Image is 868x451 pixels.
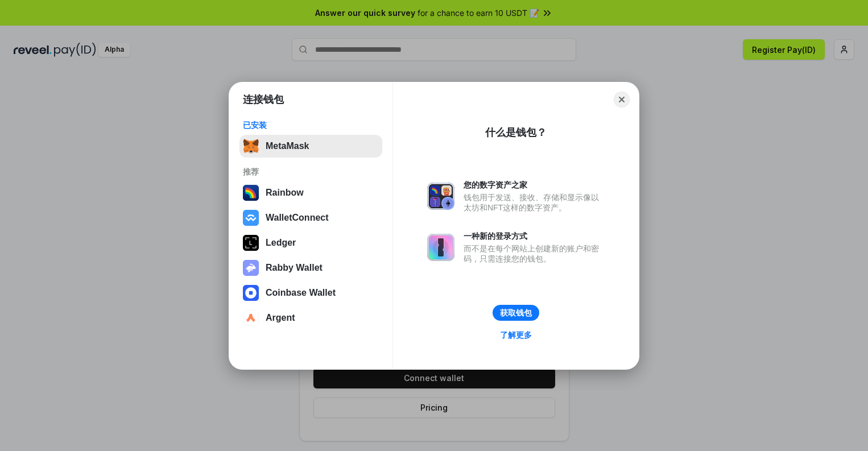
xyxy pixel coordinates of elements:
div: 您的数字资产之家 [464,180,605,190]
div: 什么是钱包？ [485,126,547,139]
div: 已安装 [243,120,379,130]
div: WalletConnect [266,213,329,223]
div: 获取钱包 [500,308,532,318]
div: 钱包用于发送、接收、存储和显示像以太坊和NFT这样的数字资产。 [464,192,605,213]
div: Argent [266,313,295,323]
div: Ledger [266,238,296,248]
img: svg+xml,%3Csvg%20xmlns%3D%22http%3A%2F%2Fwww.w3.org%2F2000%2Fsvg%22%20fill%3D%22none%22%20viewBox... [427,183,454,210]
button: Coinbase Wallet [239,282,382,304]
button: Ledger [239,231,382,254]
img: svg+xml,%3Csvg%20width%3D%2228%22%20height%3D%2228%22%20viewBox%3D%220%200%2028%2028%22%20fill%3D... [243,310,259,326]
button: Rainbow [239,181,382,204]
img: svg+xml,%3Csvg%20xmlns%3D%22http%3A%2F%2Fwww.w3.org%2F2000%2Fsvg%22%20width%3D%2228%22%20height%3... [243,235,259,251]
div: 一种新的登录方式 [464,231,605,241]
button: WalletConnect [239,206,382,229]
button: Close [614,92,630,107]
div: Rabby Wallet [266,263,323,273]
button: MetaMask [239,135,382,158]
img: svg+xml,%3Csvg%20width%3D%2228%22%20height%3D%2228%22%20viewBox%3D%220%200%2028%2028%22%20fill%3D... [243,210,259,226]
div: Rainbow [266,188,304,198]
button: Rabby Wallet [239,256,382,279]
h1: 连接钱包 [243,93,284,106]
div: 了解更多 [500,330,532,340]
div: 而不是在每个网站上创建新的账户和密码，只需连接您的钱包。 [464,243,605,264]
div: Coinbase Wallet [266,288,336,298]
div: 推荐 [243,167,379,177]
img: svg+xml,%3Csvg%20width%3D%2228%22%20height%3D%2228%22%20viewBox%3D%220%200%2028%2028%22%20fill%3D... [243,285,259,301]
a: 了解更多 [493,328,539,342]
img: svg+xml,%3Csvg%20xmlns%3D%22http%3A%2F%2Fwww.w3.org%2F2000%2Fsvg%22%20fill%3D%22none%22%20viewBox... [243,260,259,276]
button: 获取钱包 [493,305,539,321]
img: svg+xml,%3Csvg%20xmlns%3D%22http%3A%2F%2Fwww.w3.org%2F2000%2Fsvg%22%20fill%3D%22none%22%20viewBox... [427,234,454,261]
button: Argent [239,307,382,329]
div: MetaMask [266,141,309,151]
img: svg+xml,%3Csvg%20width%3D%22120%22%20height%3D%22120%22%20viewBox%3D%220%200%20120%20120%22%20fil... [243,185,259,201]
img: svg+xml,%3Csvg%20fill%3D%22none%22%20height%3D%2233%22%20viewBox%3D%220%200%2035%2033%22%20width%... [243,138,259,154]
